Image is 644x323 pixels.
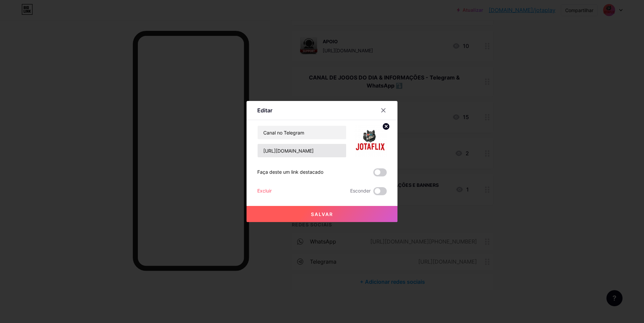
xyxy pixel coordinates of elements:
font: Faça deste um link destacado [257,169,323,175]
input: Título [258,126,346,139]
input: URL [258,144,346,157]
img: link_miniatura [355,125,387,158]
button: Salvar [247,206,397,222]
font: Excluir [257,188,272,194]
font: Esconder [350,188,371,194]
font: Editar [257,107,272,114]
font: Salvar [311,211,333,217]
